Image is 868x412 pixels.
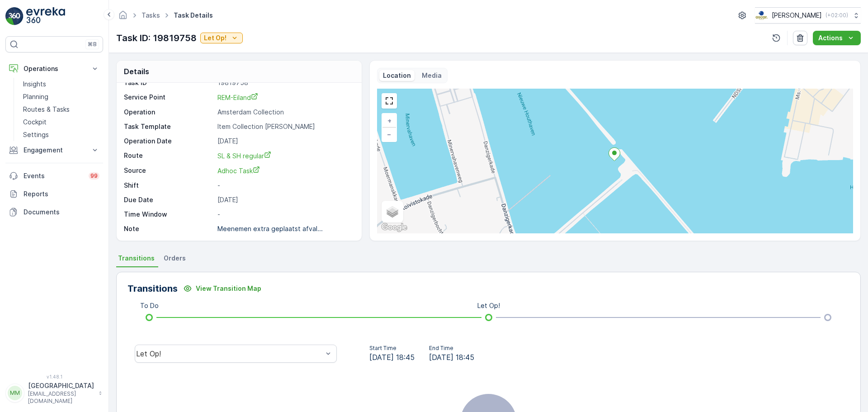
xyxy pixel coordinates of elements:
a: Reports [5,185,103,203]
p: Events [24,171,83,180]
p: Task ID: 19819758 [116,31,197,45]
span: Orders [164,254,186,263]
img: basis-logo_rgb2x.png [755,10,768,20]
p: Engagement [24,146,85,155]
p: Route [124,151,214,161]
a: Homepage [118,14,128,21]
a: SL & SH regular [217,151,352,161]
p: Service Point [124,93,214,102]
a: Layers [382,202,402,222]
span: [DATE] 18:45 [429,352,474,363]
p: Source [124,166,214,175]
a: REM-Eiland [217,93,352,102]
a: Adhoc Task [217,166,352,175]
p: View Transition Map [196,284,261,293]
p: Location [383,71,411,80]
img: logo [5,7,24,25]
p: - [217,210,352,219]
p: Cockpit [23,118,47,127]
span: SL & SH regular [217,152,271,160]
a: Cockpit [19,116,103,128]
p: Due Date [124,195,214,204]
a: Documents [5,203,103,221]
p: Item Collection [PERSON_NAME] [217,122,352,131]
p: [DATE] [217,195,352,204]
span: [DATE] 18:45 [369,352,415,363]
p: Operation [124,108,214,117]
p: Task Template [124,122,214,131]
span: − [387,130,392,138]
p: Let Op! [477,301,500,310]
span: v 1.48.1 [5,374,103,379]
p: Let Op! [204,33,226,43]
button: Actions [813,31,861,45]
a: Events99 [5,167,103,185]
p: [PERSON_NAME] [772,11,822,20]
span: Adhoc Task [217,167,260,175]
a: View Fullscreen [382,94,396,108]
p: Details [124,66,149,77]
a: Planning [19,90,103,103]
div: MM [8,386,22,400]
button: MM[GEOGRAPHIC_DATA][EMAIL_ADDRESS][DOMAIN_NAME] [5,381,103,405]
p: Reports [24,189,99,199]
a: Open this area in Google Maps (opens a new window) [379,222,409,233]
p: [DATE] [217,137,352,146]
p: Amsterdam Collection [217,108,352,117]
div: Let Op! [136,350,323,358]
button: Engagement [5,141,103,159]
p: 19819758 [217,78,352,87]
p: Settings [23,130,49,139]
p: [GEOGRAPHIC_DATA] [28,381,94,390]
button: View Transition Map [178,281,267,296]
p: Task ID [124,78,214,87]
p: Transitions [127,282,178,295]
img: Google [379,222,409,233]
p: To Do [140,301,159,310]
button: Let Op! [200,33,243,43]
a: Insights [19,78,103,90]
p: [EMAIL_ADDRESS][DOMAIN_NAME] [28,390,94,405]
a: Settings [19,128,103,141]
p: 99 [90,172,98,180]
span: REM-Eiland [217,94,258,101]
a: Zoom In [382,114,396,128]
p: - [217,181,352,190]
button: [PERSON_NAME](+02:00) [755,7,861,24]
span: Task Details [172,11,215,20]
p: Documents [24,208,99,217]
p: End Time [429,345,474,352]
p: Insights [23,80,46,89]
span: + [387,117,392,124]
p: ( +02:00 ) [826,12,848,19]
p: ⌘B [88,41,97,48]
p: Note [124,224,214,233]
img: logo_light-DOdMpM7g.png [26,7,65,25]
p: Operation Date [124,137,214,146]
p: Routes & Tasks [23,105,70,114]
p: Planning [23,92,48,101]
p: Operations [24,64,85,73]
p: Media [422,71,442,80]
p: Shift [124,181,214,190]
p: Meenemen extra geplaatst afval... [217,225,323,232]
a: Zoom Out [382,128,396,141]
a: Tasks [142,11,160,19]
p: Start Time [369,345,415,352]
span: Transitions [118,254,155,263]
button: Operations [5,60,103,78]
p: Time Window [124,210,214,219]
a: Routes & Tasks [19,103,103,116]
p: Actions [818,33,843,43]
